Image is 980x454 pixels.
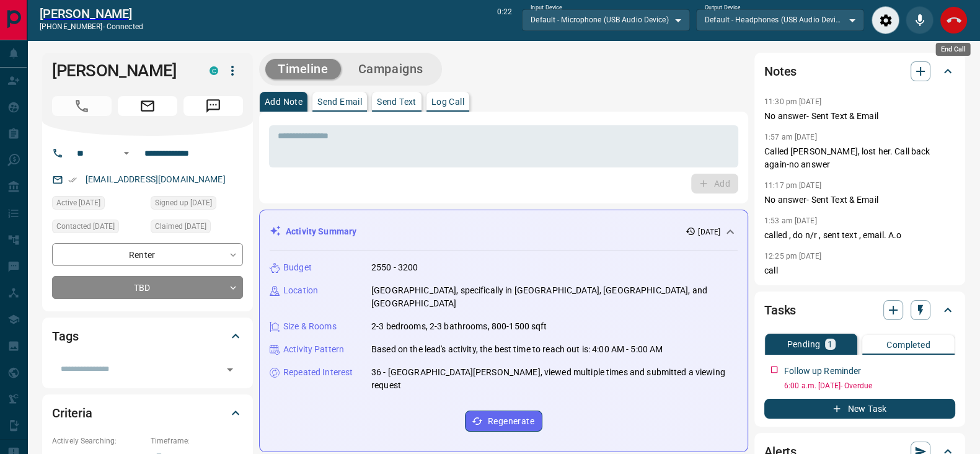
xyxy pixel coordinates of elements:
[787,340,820,349] p: Pending
[431,97,464,106] p: Log Call
[52,276,243,299] div: TBD
[86,174,226,184] a: [EMAIL_ADDRESS][DOMAIN_NAME]
[764,97,821,106] p: 11:30 pm [DATE]
[40,21,143,32] p: [PHONE_NUMBER] -
[221,361,239,378] button: Open
[52,196,144,213] div: Wed Jul 30 2025
[497,6,512,34] p: 0:22
[118,96,177,116] span: Email
[764,61,797,81] h2: Notes
[56,220,115,233] span: Contacted [DATE]
[764,252,821,260] p: 12:25 pm [DATE]
[286,225,356,238] p: Activity Summary
[465,411,542,432] button: Regenerate
[283,343,344,356] p: Activity Pattern
[210,66,218,75] div: condos.ca
[764,295,955,325] div: Tasks
[151,196,243,213] div: Mon Mar 03 2025
[283,284,318,297] p: Location
[52,321,243,351] div: Tags
[52,220,144,237] div: Thu Sep 04 2025
[940,6,968,34] div: End Call
[371,343,663,356] p: Based on the lead's activity, the best time to reach out is: 4:00 AM - 5:00 AM
[784,380,955,391] p: 6:00 a.m. [DATE] - Overdue
[764,264,955,277] p: call
[283,366,353,379] p: Repeated Interest
[107,22,143,31] span: connected
[151,435,243,447] p: Timeframe:
[283,261,312,274] p: Budget
[183,96,243,116] span: Message
[68,176,77,184] svg: Email Verified
[371,320,547,333] p: 2-3 bedrooms, 2-3 bathrooms, 800-1500 sqft
[936,43,971,56] div: End Call
[265,97,302,106] p: Add Note
[696,9,864,30] div: Default - Headphones (USB Audio Device)
[265,59,341,79] button: Timeline
[764,216,817,225] p: 1:53 am [DATE]
[705,4,740,12] label: Output Device
[784,365,861,378] p: Follow up Reminder
[764,229,955,242] p: called , do n/r , sent text , email. A.o
[155,197,212,209] span: Signed up [DATE]
[764,145,955,171] p: Called [PERSON_NAME], lost her. Call back again-no answer
[371,366,738,392] p: 36 - [GEOGRAPHIC_DATA][PERSON_NAME], viewed multiple times and submitted a viewing request
[270,220,738,243] div: Activity Summary[DATE]
[531,4,562,12] label: Input Device
[119,146,134,161] button: Open
[764,300,796,320] h2: Tasks
[377,97,417,106] p: Send Text
[764,56,955,86] div: Notes
[906,6,934,34] div: Mute
[346,59,436,79] button: Campaigns
[764,399,955,419] button: New Task
[56,197,100,209] span: Active [DATE]
[52,435,144,447] p: Actively Searching:
[886,340,930,349] p: Completed
[522,9,690,30] div: Default - Microphone (USB Audio Device)
[764,110,955,123] p: No answer- Sent Text & Email
[52,326,78,346] h2: Tags
[40,6,143,21] a: [PERSON_NAME]
[52,403,92,423] h2: Criteria
[52,96,112,116] span: Call
[52,398,243,428] div: Criteria
[872,6,899,34] div: Audio Settings
[764,133,817,141] p: 1:57 am [DATE]
[151,220,243,237] div: Mon Mar 03 2025
[52,243,243,266] div: Renter
[52,61,191,81] h1: [PERSON_NAME]
[828,340,832,349] p: 1
[283,320,337,333] p: Size & Rooms
[764,181,821,190] p: 11:17 pm [DATE]
[317,97,362,106] p: Send Email
[371,261,418,274] p: 2550 - 3200
[698,226,720,238] p: [DATE]
[371,284,738,310] p: [GEOGRAPHIC_DATA], specifically in [GEOGRAPHIC_DATA], [GEOGRAPHIC_DATA], and [GEOGRAPHIC_DATA]
[764,194,955,207] p: No answer- Sent Text & Email
[155,220,206,233] span: Claimed [DATE]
